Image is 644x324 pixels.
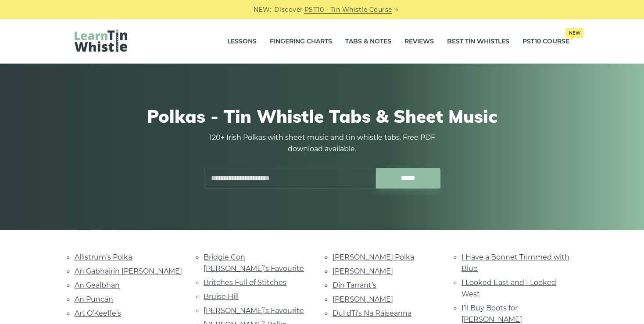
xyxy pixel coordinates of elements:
a: I’ll Buy Boots for [PERSON_NAME] [462,304,522,324]
a: Lessons [227,31,257,53]
a: [PERSON_NAME]’s Favourite [204,306,304,315]
a: An Puncán [75,295,113,303]
a: Din Tarrant’s [333,281,376,289]
a: Britches Full of Stitches [204,278,286,287]
a: An Gabhairín [PERSON_NAME] [75,267,182,275]
a: I Have a Bonnet Trimmed with Blue [462,253,569,273]
a: Art O’Keeffe’s [75,309,121,317]
a: PST10 CourseNew [522,31,569,53]
a: Allistrum’s Polka [75,253,132,261]
img: LearnTinWhistle.com [75,29,127,52]
a: Reviews [404,31,434,53]
a: [PERSON_NAME] [333,267,393,275]
a: An Gealbhan [75,281,120,289]
p: 120+ Irish Polkas with sheet music and tin whistle tabs. Free PDF download available. [204,132,440,155]
a: Tabs & Notes [345,31,391,53]
a: [PERSON_NAME] Polka [333,253,414,261]
span: New [565,28,583,38]
a: Best Tin Whistles [447,31,509,53]
a: [PERSON_NAME] [333,295,393,303]
h1: Polkas - Tin Whistle Tabs & Sheet Music [75,106,569,127]
a: Dul dTí’s Na Ráiseanna [333,309,411,317]
a: Bridgie Con [PERSON_NAME]’s Favourite [204,253,304,273]
a: I Looked East and I Looked West [462,278,556,298]
a: Fingering Charts [270,31,332,53]
a: Bruise Hill [204,292,239,301]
